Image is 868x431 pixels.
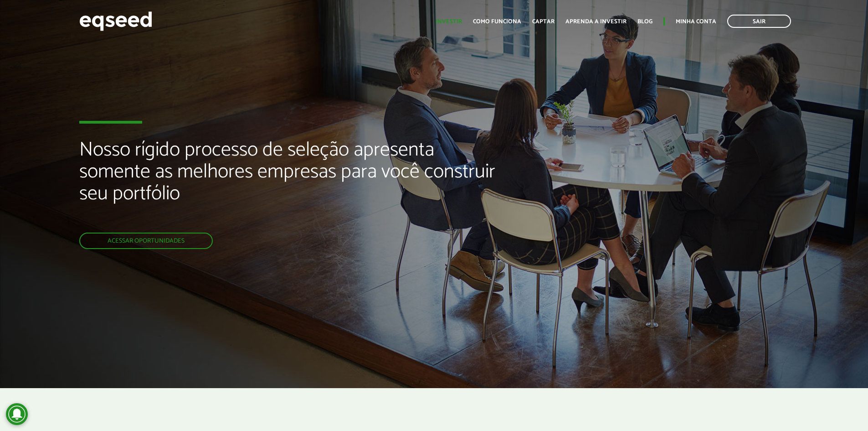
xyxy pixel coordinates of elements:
a: Investir [436,19,462,25]
a: Captar [532,19,555,25]
a: Blog [637,19,652,25]
a: Sair [727,15,791,28]
a: Minha conta [676,19,716,25]
h2: Nosso rígido processo de seleção apresenta somente as melhores empresas para você construir seu p... [79,139,500,233]
img: EqSeed [79,9,152,33]
a: Aprenda a investir [565,19,627,25]
a: Como funciona [473,19,521,25]
a: Acessar oportunidades [79,233,213,249]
